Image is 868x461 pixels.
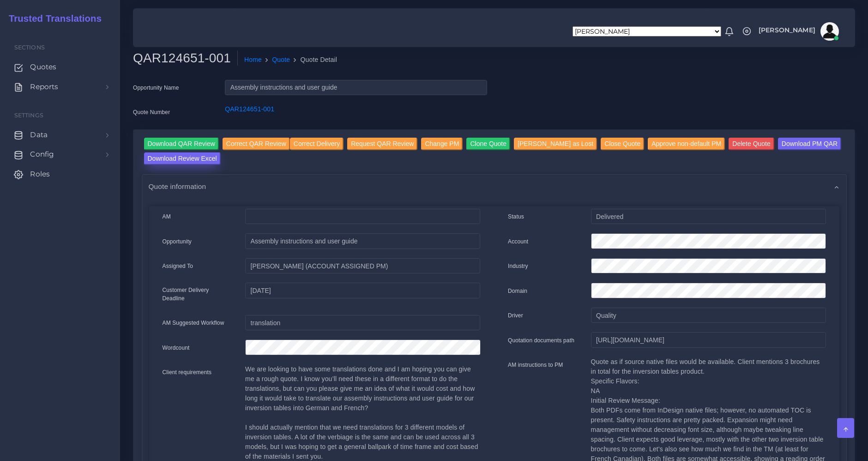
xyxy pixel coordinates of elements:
input: Request QAR Review [347,138,417,150]
a: Roles [7,164,113,184]
label: AM Suggested Workflow [163,319,224,327]
label: Status [508,212,524,221]
div: Quote information [142,175,846,198]
input: Correct Delivery [290,138,344,150]
a: Trusted Translations [2,11,102,26]
input: Close Quote [601,138,644,150]
input: Download QAR Review [144,138,219,150]
span: Reports [30,82,58,92]
a: Quotes [7,57,113,77]
input: Approve non-default PM [648,138,725,150]
li: Quote Detail [290,55,337,65]
span: [PERSON_NAME] [759,27,815,33]
span: Quotes [30,62,56,72]
input: pm [245,258,480,274]
input: Change PM [421,138,463,150]
input: Correct QAR Review [223,138,290,150]
a: Data [7,125,113,145]
label: Client requirements [163,368,212,376]
label: Driver [508,311,523,320]
input: Delete Quote [729,138,774,150]
label: Opportunity Name [133,84,179,92]
label: AM [163,212,171,221]
label: AM instructions to PM [508,361,563,369]
input: Clone Quote [466,138,510,150]
label: Opportunity [163,237,192,246]
input: Download Review Excel [144,152,221,165]
label: Assigned To [163,262,193,270]
label: Wordcount [163,344,190,352]
span: Settings [14,112,43,119]
span: Quote information [149,181,206,192]
input: [PERSON_NAME] as Lost [514,138,597,150]
a: QAR124651-001 [225,105,274,113]
img: avatar [820,22,839,41]
label: Customer Delivery Deadline [163,286,232,303]
span: Config [30,149,54,159]
span: Roles [30,169,50,179]
a: Config [7,145,113,164]
label: Industry [508,262,528,270]
label: Quotation documents path [508,336,574,345]
label: Domain [508,287,527,295]
h2: QAR124651-001 [133,50,238,66]
a: Quote [272,55,290,65]
span: Sections [14,44,45,51]
label: Account [508,237,528,246]
input: Download PM QAR [778,138,841,150]
span: Data [30,130,48,140]
label: Quote Number [133,108,170,116]
h2: Trusted Translations [2,13,102,24]
a: [PERSON_NAME]avatar [754,22,842,41]
a: Home [244,55,262,65]
a: Reports [7,77,113,97]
